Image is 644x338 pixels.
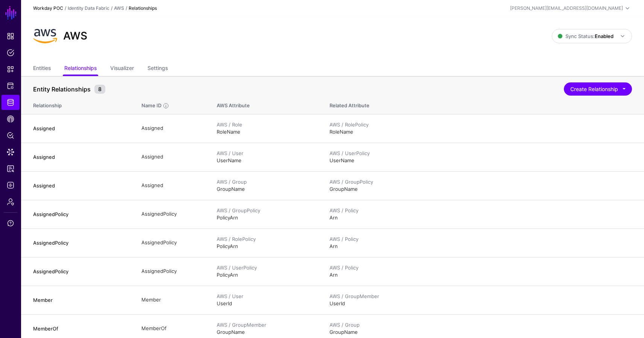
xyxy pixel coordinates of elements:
div: / [124,5,129,12]
span: Protected Systems [7,82,14,90]
a: AWS [114,5,124,11]
td: PolicyArn [209,257,322,286]
div: AWS / Policy [330,236,632,243]
div: UserId [330,293,632,308]
th: Related Attribute [322,94,644,114]
h4: Assigned [33,154,126,160]
div: AWS / RolePolicy [217,236,314,243]
div: AWS / GroupMember [217,321,314,329]
a: SGNL [5,5,17,21]
span: Data Lens [7,148,14,156]
span: Snippets [7,65,14,73]
span: Access Reporting [7,165,14,172]
h4: AssignedPolicy [33,268,126,275]
th: Relationship [21,94,134,114]
span: Identity Data Fabric [7,99,14,106]
div: UserName [330,150,632,164]
div: AWS / RolePolicy [330,121,632,129]
div: AWS / GroupPolicy [330,178,632,186]
div: / [109,5,114,12]
td: Member [134,286,209,314]
td: PolicyArn [209,228,322,257]
span: Admin [7,198,14,206]
h4: Assigned [33,125,126,132]
td: Assigned [134,114,209,143]
div: AWS / Role [217,121,314,129]
a: Snippets [2,62,20,77]
td: UserName [209,143,322,171]
h4: MemberOf [33,325,126,332]
div: AWS / GroupPolicy [217,207,314,215]
div: Arn [330,236,632,250]
a: Dashboard [2,29,20,44]
td: RoleName [209,114,322,143]
td: AssignedPolicy [134,257,209,286]
div: AWS / Group [217,178,314,186]
td: Assigned [134,171,209,200]
td: Assigned [134,143,209,171]
small: 8 [94,85,105,94]
a: Entities [33,62,51,76]
a: Data Lens [2,145,20,160]
div: AWS / Policy [330,264,632,272]
a: CAEP Hub [2,111,20,126]
a: Visualizer [110,62,134,76]
a: Admin [2,194,20,209]
a: Logs [2,178,20,193]
span: Logs [7,181,14,189]
img: svg+xml;base64,PHN2ZyB4bWxucz0iaHR0cDovL3d3dy53My5vcmcvMjAwMC9zdmciIHhtbG5zOnhsaW5rPSJodHRwOi8vd3... [33,24,57,48]
strong: Relationships [129,5,157,11]
a: Workday POC [33,5,63,11]
span: CAEP Hub [7,115,14,123]
h4: Assigned [33,182,126,189]
div: AWS / UserPolicy [330,150,632,157]
a: Policies [2,45,20,60]
td: AssignedPolicy [134,200,209,228]
div: AWS / User [217,293,314,300]
div: AWS / GroupMember [330,293,632,300]
a: Settings [147,62,168,76]
td: AssignedPolicy [134,228,209,257]
strong: Enabled [595,33,614,39]
h4: AssignedPolicy [33,211,126,218]
a: Identity Data Fabric [68,5,109,11]
span: Support [7,219,14,227]
h4: Member [33,297,126,303]
td: GroupName [209,171,322,200]
button: Create Relationship [564,82,632,96]
div: AWS / User [217,150,314,157]
div: GroupName [330,321,632,336]
h4: AssignedPolicy [33,239,126,246]
div: AWS / UserPolicy [217,264,314,272]
div: RoleName [330,121,632,136]
a: Access Reporting [2,161,20,176]
div: [PERSON_NAME][EMAIL_ADDRESS][DOMAIN_NAME] [510,5,623,12]
div: GroupName [330,178,632,193]
span: Policy Lens [7,132,14,139]
div: / [63,5,68,12]
a: Protected Systems [2,78,20,93]
div: AWS / Policy [330,207,632,215]
a: Policy Lens [2,128,20,143]
td: UserId [209,286,322,314]
span: Policies [7,49,14,56]
div: Arn [330,207,632,222]
a: Relationships [64,62,97,76]
div: Arn [330,264,632,279]
th: AWS Attribute [209,94,322,114]
div: Name ID [141,102,162,110]
div: AWS / Group [330,321,632,329]
a: Identity Data Fabric [2,95,20,110]
span: Entity Relationships [31,85,93,94]
h2: AWS [63,30,87,43]
td: PolicyArn [209,200,322,228]
span: Dashboard [7,32,14,40]
span: Sync Status: [558,33,614,39]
